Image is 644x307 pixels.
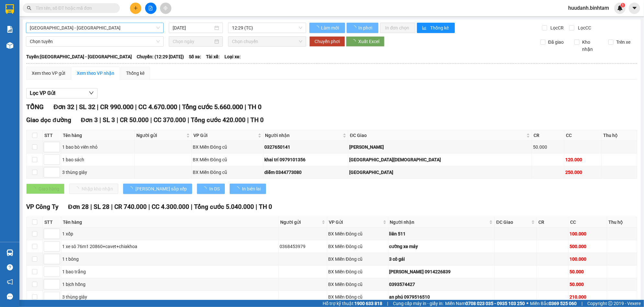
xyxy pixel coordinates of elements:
span: Người nhận [390,219,488,226]
span: SL 28 [94,203,109,210]
span: BX Miền Đông cũ - [12,37,55,43]
span: TỔNG [26,103,44,111]
strong: 0369 525 060 [549,301,577,306]
div: Xem theo VP nhận [77,70,114,77]
th: CC [569,217,607,228]
span: VP Gửi [193,132,257,139]
span: | [90,203,92,210]
span: CC 370.000 [154,116,186,124]
td: BX Miền Đông cũ [327,253,388,266]
span: Đơn 32 [53,103,74,111]
span: [PERSON_NAME] sắp xếp [135,185,187,192]
span: Chuyến: (12:29 [DATE]) [137,53,184,60]
th: Thu hộ [602,130,637,141]
span: VP Công Ty [26,203,58,210]
span: Kho nhận [580,39,604,53]
div: Thống kê [126,70,144,77]
div: 3 cô gái [389,256,493,263]
span: Thống kê [430,24,450,31]
td: BX Miền Đông cũ [192,153,263,166]
button: Làm mới [309,23,345,33]
div: 1 xe sô 76m1 20860+cavet+chiakhoa [62,243,277,250]
button: In đơn chọn [380,23,415,33]
input: Chọn ngày [173,38,213,45]
span: Lọc CC [575,24,592,31]
span: | [191,203,192,210]
span: Nhận: [3,46,79,52]
span: loading [315,26,320,30]
div: BX Miền Đông cũ [193,156,262,163]
div: an phú 0979516510 [389,293,493,301]
span: SL 3 [103,116,115,124]
div: 0327650141 [264,143,347,151]
button: [PERSON_NAME] sắp xếp [123,184,192,194]
div: 3 thùng giây [62,169,133,176]
div: 1 xốp [62,230,277,237]
span: notification [7,279,13,285]
th: Tên hàng [61,130,135,141]
span: CC 4.670.000 [138,103,177,111]
span: ĐC Giao [496,219,530,226]
button: file-add [145,3,156,14]
div: 1 bao sách [62,156,133,163]
img: warehouse-icon [6,249,13,256]
div: 1 bao bò viên nhỏ [62,143,133,151]
button: caret-down [629,3,640,14]
div: BX Miền Đông cũ [328,293,387,301]
span: caret-down [632,5,638,11]
div: 120.000 [565,156,600,163]
strong: 1900 633 818 [354,301,382,306]
th: STT [43,217,61,228]
span: loading [235,187,242,191]
td: BX Miền Đông cũ [327,278,388,291]
span: down [89,90,94,96]
button: In phơi [347,23,378,33]
img: logo-vxr [6,4,14,14]
th: Thu hộ [607,217,637,228]
span: | [99,116,101,124]
span: Gửi: [3,37,12,43]
span: Đơn 28 [68,203,89,210]
div: [PERSON_NAME] [349,143,531,151]
div: cường xe máy [389,243,493,250]
span: VP Công Ty - [17,46,79,52]
div: 0368453979 [280,243,326,250]
span: | [581,300,582,307]
span: BX Miền Đông cũ ĐT: [23,23,88,35]
div: 3 thùng giây [62,293,277,301]
div: BX Miền Đông cũ [328,230,387,237]
span: TH 0 [259,203,272,210]
div: BX Miền Đông cũ [193,143,262,151]
span: question-circle [7,264,13,270]
span: ĐC Giao [350,132,525,139]
span: ⚪️ [526,302,528,305]
span: Làm mới [321,24,340,31]
td: BX Miền Đông cũ [327,228,388,240]
span: SL 32 [79,103,95,111]
th: CC [564,130,602,141]
span: CR 990.000 [100,103,133,111]
span: huudanh.binhtam [563,4,614,12]
div: 50.000 [569,268,605,275]
span: aim [163,6,168,10]
span: | [135,103,137,111]
span: loading [351,39,358,44]
div: BX Miền Đông cũ [328,256,387,263]
div: khai trí 0979101356 [264,156,347,163]
button: plus [130,3,141,14]
th: CR [537,217,569,228]
span: Tổng cước 5.660.000 [182,103,243,111]
th: Tên hàng [61,217,279,228]
span: 1 [622,3,624,7]
span: | [247,116,249,124]
span: plus [133,6,138,10]
span: | [76,103,77,111]
img: icon-new-feature [617,5,623,11]
button: aim [160,3,171,14]
span: Số xe: [189,53,201,60]
span: | [117,116,118,124]
div: BX Miền Đông cũ [328,281,387,288]
span: Chọn tuyến [30,37,160,46]
span: Hỗ trợ kỹ thuật: [323,300,382,307]
span: Người nhận [265,132,341,139]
